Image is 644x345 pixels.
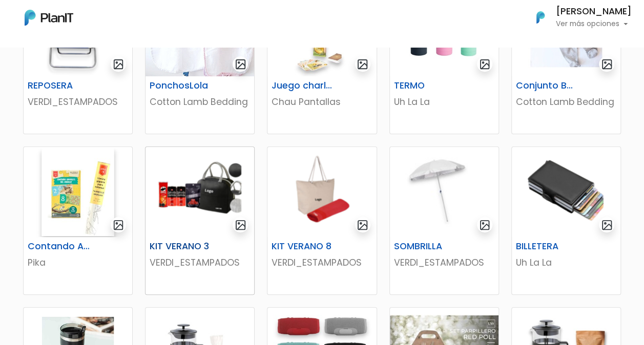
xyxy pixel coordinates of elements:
[388,241,463,252] h6: SOMBRILLA
[267,147,376,237] img: thumb_Captura_de_pantalla_2025-09-09_103452.png
[523,4,632,31] button: PlanIt Logo [PERSON_NAME] Ver más opciones
[53,10,148,30] div: ¿Necesitás ayuda?
[146,147,254,237] img: thumb_Captura_de_pantalla_2025-09-09_101044.png
[28,95,128,109] p: VERDI_ESTAMPADOS
[150,256,250,269] p: VERDI_ESTAMPADOS
[511,146,621,295] a: gallery-light BILLETERA Uh La La
[516,95,616,109] p: Cotton Lamb Bedding
[25,10,73,26] img: PlanIt Logo
[265,80,341,91] h6: Juego charlas de mesa + Cartas españolas
[267,146,377,295] a: gallery-light KIT VERANO 8 VERDI_ESTAMPADOS
[143,80,219,91] h6: PonchosLola
[556,7,632,16] h6: [PERSON_NAME]
[510,241,585,252] h6: BILLETERA
[389,146,499,295] a: gallery-light SOMBRILLA VERDI_ESTAMPADOS
[394,256,494,269] p: VERDI_ESTAMPADOS
[145,146,255,295] a: gallery-light KIT VERANO 3 VERDI_ESTAMPADOS
[390,147,498,237] img: thumb_BD93420D-603B-4D67-A59E-6FB358A47D23.jpeg
[24,147,132,237] img: thumb_2FDA6350-6045-48DC-94DD-55C445378348-Photoroom__12_.jpg
[235,58,246,70] img: gallery-light
[265,241,341,252] h6: KIT VERANO 8
[150,95,250,109] p: Cotton Lamb Bedding
[601,219,613,231] img: gallery-light
[143,241,219,252] h6: KIT VERANO 3
[529,6,552,29] img: PlanIt Logo
[22,80,97,91] h6: REPOSERA
[601,58,613,70] img: gallery-light
[235,219,246,231] img: gallery-light
[479,219,491,231] img: gallery-light
[512,147,620,237] img: thumb_Captura_de_pantalla_2025-09-08_093528.png
[357,58,368,70] img: gallery-light
[272,256,372,269] p: VERDI_ESTAMPADOS
[479,58,491,70] img: gallery-light
[28,256,128,269] p: Pika
[394,95,494,109] p: Uh La La
[23,146,133,295] a: gallery-light Contando Animales Puzle + Lamina Gigante Pika
[357,219,368,231] img: gallery-light
[556,20,632,28] p: Ver más opciones
[388,80,463,91] h6: TERMO
[113,219,124,231] img: gallery-light
[113,58,124,70] img: gallery-light
[22,241,97,252] h6: Contando Animales Puzle + Lamina Gigante
[272,95,372,109] p: Chau Pantallas
[510,80,585,91] h6: Conjunto Batita, Pelele y Gorro
[516,256,616,269] p: Uh La La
